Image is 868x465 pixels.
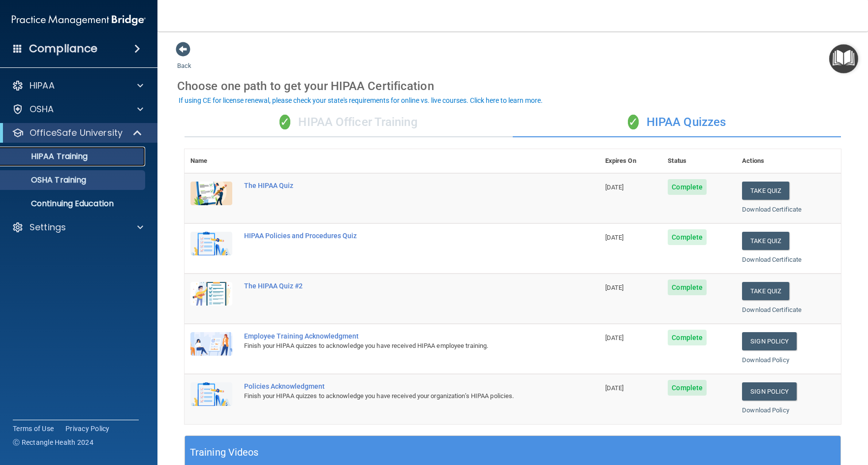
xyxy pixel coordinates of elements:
div: Employee Training Acknowledgment [244,332,550,340]
a: OSHA [12,103,143,115]
p: OfficeSafe University [30,127,123,139]
a: Back [177,50,191,69]
span: Complete [668,229,707,245]
span: [DATE] [605,384,624,392]
div: Policies Acknowledgment [244,382,550,390]
p: HIPAA Training [6,152,88,161]
p: OSHA Training [6,175,86,185]
span: Complete [668,380,707,396]
a: Download Certificate [742,206,802,213]
p: OSHA [30,103,54,115]
th: Actions [736,149,841,173]
div: Finish your HIPAA quizzes to acknowledge you have received your organization’s HIPAA policies. [244,390,550,402]
h5: Training Videos [190,444,259,461]
a: Sign Policy [742,332,797,350]
span: ✓ [279,115,290,129]
button: Take Quiz [742,182,789,200]
span: [DATE] [605,234,624,241]
th: Expires On [599,149,662,173]
div: Finish your HIPAA quizzes to acknowledge you have received HIPAA employee training. [244,340,550,352]
div: HIPAA Policies and Procedures Quiz [244,232,550,240]
button: If using CE for license renewal, please check your state's requirements for online vs. live cours... [177,95,544,105]
a: Download Certificate [742,256,802,263]
span: Complete [668,279,707,295]
button: Take Quiz [742,232,789,250]
div: HIPAA Quizzes [513,108,841,137]
th: Status [662,149,736,173]
span: [DATE] [605,184,624,191]
p: HIPAA [30,80,55,92]
a: Settings [12,221,143,233]
span: [DATE] [605,334,624,341]
span: Complete [668,179,707,195]
button: Open Resource Center [829,44,858,73]
div: If using CE for license renewal, please check your state's requirements for online vs. live cours... [179,97,543,104]
div: The HIPAA Quiz #2 [244,282,550,290]
a: Sign Policy [742,382,797,401]
a: Download Certificate [742,306,802,313]
span: [DATE] [605,284,624,291]
a: Privacy Policy [65,424,110,434]
span: Ⓒ Rectangle Health 2024 [13,437,93,447]
div: HIPAA Officer Training [185,108,513,137]
a: Download Policy [742,356,789,364]
a: HIPAA [12,80,143,92]
p: Settings [30,221,66,233]
div: The HIPAA Quiz [244,182,550,189]
p: Continuing Education [6,199,141,209]
span: Complete [668,330,707,345]
a: Terms of Use [13,424,54,434]
th: Name [185,149,238,173]
h4: Compliance [29,42,97,56]
button: Take Quiz [742,282,789,300]
a: OfficeSafe University [12,127,143,139]
img: PMB logo [12,10,146,30]
span: ✓ [628,115,639,129]
a: Download Policy [742,406,789,414]
div: Choose one path to get your HIPAA Certification [177,72,848,100]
